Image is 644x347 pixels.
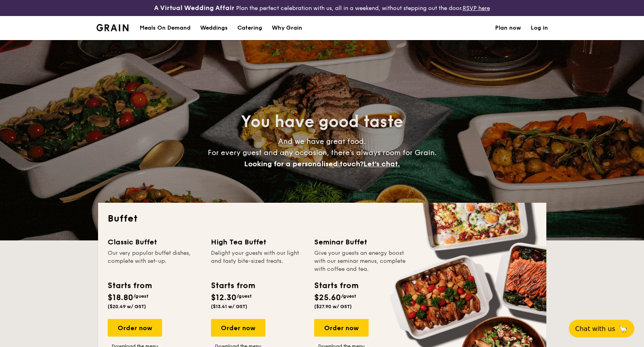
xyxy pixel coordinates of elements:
[108,249,201,273] div: Our very popular buffet dishes, complete with set-up.
[96,24,129,31] a: Logotype
[237,16,262,40] h1: Catering
[314,280,358,292] div: Starts from
[108,236,201,248] div: Classic Buffet
[244,159,363,168] span: Looking for a personalised touch?
[211,249,305,273] div: Delight your guests with our light and tasty bite-sized treats.
[108,293,133,303] span: $18.80
[108,319,162,337] div: Order now
[575,325,615,333] span: Chat with us
[314,249,408,273] div: Give your guests an energy boost with our seminar menus, complete with coffee and tea.
[211,280,255,292] div: Starts from
[241,112,403,131] span: You have good taste
[211,236,305,248] div: High Tea Buffet
[495,16,521,40] a: Plan now
[363,159,400,168] span: Let's chat.
[211,319,265,337] div: Order now
[341,293,356,299] span: /guest
[108,304,146,309] span: ($20.49 w/ GST)
[96,24,129,31] img: Grain
[314,236,408,248] div: Seminar Buffet
[272,16,302,40] div: Why Grain
[237,293,252,299] span: /guest
[314,319,369,337] div: Order now
[267,16,307,40] a: Why Grain
[314,304,352,309] span: ($27.90 w/ GST)
[200,16,228,40] div: Weddings
[211,304,247,309] span: ($13.41 w/ GST)
[154,3,235,13] h4: A Virtual Wedding Affair
[569,320,634,337] button: Chat with us🦙
[233,16,267,40] a: Catering
[314,293,341,303] span: $25.60
[208,137,437,168] span: And we have great food. For every guest and any occasion, there’s always room for Grain.
[618,324,628,333] span: 🦙
[211,293,237,303] span: $12.30
[463,5,490,12] a: RSVP here
[195,16,233,40] a: Weddings
[107,3,537,13] div: Plan the perfect celebration with us, all in a weekend, without stepping out the door.
[531,16,548,40] a: Log in
[135,16,195,40] a: Meals On Demand
[108,212,537,225] h2: Buffet
[140,16,191,40] div: Meals On Demand
[108,280,151,292] div: Starts from
[133,293,148,299] span: /guest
